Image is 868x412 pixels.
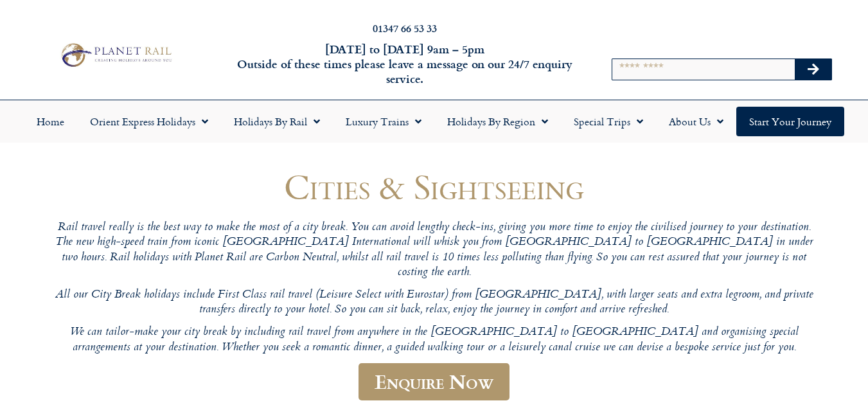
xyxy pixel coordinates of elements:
[49,220,820,280] p: Rail travel really is the best way to make the most of a city break. You can avoid lengthy check-...
[24,107,77,136] a: Home
[49,325,820,355] p: We can tailor-make your city break by including rail travel from anywhere in the [GEOGRAPHIC_DATA...
[736,107,844,136] a: Start your Journey
[373,21,437,35] a: 01347 66 53 33
[656,107,736,136] a: About Us
[49,168,820,206] h1: Cities & Sightseeing
[333,107,434,136] a: Luxury Trains
[561,107,656,136] a: Special Trips
[795,59,832,80] button: Search
[434,107,561,136] a: Holidays by Region
[77,107,221,136] a: Orient Express Holidays
[57,40,175,69] img: Planet Rail Train Holidays Logo
[359,363,509,401] a: Enquire Now
[49,288,820,318] p: All our City Break holidays include First Class rail travel (Leisure Select with Eurostar) from [...
[6,107,862,136] nav: Menu
[235,42,575,87] h6: [DATE] to [DATE] 9am – 5pm Outside of these times please leave a message on our 24/7 enquiry serv...
[221,107,333,136] a: Holidays by Rail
